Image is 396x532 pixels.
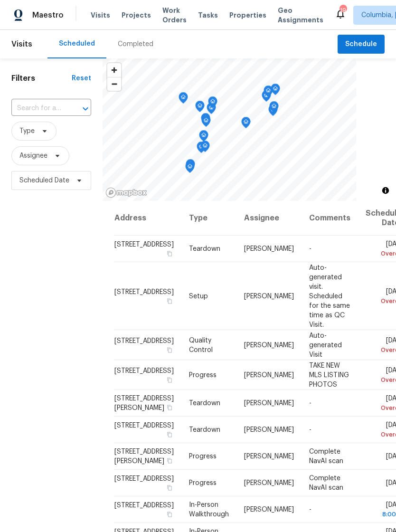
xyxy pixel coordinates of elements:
[162,6,187,25] span: Work Orders
[91,10,110,20] span: Visits
[271,84,280,98] div: Map marker
[244,293,294,299] span: [PERSON_NAME]
[197,142,206,156] div: Map marker
[345,38,377,50] span: Schedule
[165,249,174,258] button: Copy Address
[11,74,72,83] h1: Filters
[195,101,205,115] div: Map marker
[189,371,217,378] span: Progress
[268,104,278,119] div: Map marker
[114,395,174,411] span: [STREET_ADDRESS][PERSON_NAME]
[278,6,323,25] span: Geo Assignments
[262,90,271,105] div: Map marker
[269,101,279,116] div: Map marker
[309,448,343,465] span: Complete NavAI scan
[107,77,121,91] button: Zoom out
[103,58,356,201] canvas: Map
[244,506,294,513] span: [PERSON_NAME]
[189,427,220,433] span: Teardown
[189,502,229,518] span: In-Person Walkthrough
[114,367,174,374] span: [STREET_ADDRESS]
[165,484,174,492] button: Copy Address
[165,430,174,439] button: Copy Address
[11,34,32,55] span: Visits
[208,96,217,111] div: Map marker
[19,126,35,136] span: Type
[309,332,342,358] span: Auto-generated Visit
[200,141,210,155] div: Map marker
[19,176,69,185] span: Scheduled Date
[114,201,181,236] th: Address
[201,113,210,128] div: Map marker
[309,427,311,433] span: -
[244,371,294,378] span: [PERSON_NAME]
[179,92,188,107] div: Map marker
[114,337,174,344] span: [STREET_ADDRESS]
[236,201,302,236] th: Assignee
[241,117,251,132] div: Map marker
[165,375,174,384] button: Copy Address
[19,151,47,161] span: Assignee
[244,342,294,348] span: [PERSON_NAME]
[32,10,64,20] span: Maestro
[189,246,220,252] span: Teardown
[122,10,151,20] span: Projects
[189,453,217,460] span: Progress
[309,362,349,388] span: TAKE NEW MLS LISTING PHOTOS
[165,456,174,465] button: Copy Address
[339,6,346,15] div: 19
[105,187,147,198] a: Mapbox homepage
[185,161,195,176] div: Map marker
[165,403,174,412] button: Copy Address
[201,115,211,130] div: Map marker
[229,10,266,20] span: Properties
[114,288,174,295] span: [STREET_ADDRESS]
[165,345,174,354] button: Copy Address
[244,427,294,433] span: [PERSON_NAME]
[189,480,217,486] span: Progress
[309,246,311,252] span: -
[59,39,95,48] div: Scheduled
[383,185,388,196] span: Toggle attribution
[244,480,294,486] span: [PERSON_NAME]
[118,39,153,49] div: Completed
[302,201,358,236] th: Comments
[264,85,273,100] div: Map marker
[189,400,220,407] span: Teardown
[309,506,311,513] span: -
[244,400,294,407] span: [PERSON_NAME]
[186,159,195,174] div: Map marker
[309,400,311,407] span: -
[189,293,208,299] span: Setup
[79,102,92,115] button: Open
[114,241,174,248] span: [STREET_ADDRESS]
[165,510,174,519] button: Copy Address
[309,475,343,491] span: Complete NavAI scan
[165,296,174,305] button: Copy Address
[338,35,385,54] button: Schedule
[181,201,236,236] th: Type
[309,264,350,328] span: Auto-generated visit. Scheduled for the same time as QC Visit.
[198,12,218,19] span: Tasks
[199,130,208,145] div: Map marker
[72,74,91,83] div: Reset
[11,101,65,116] input: Search for an address...
[380,185,391,196] button: Toggle attribution
[107,77,121,91] span: Zoom out
[207,103,216,117] div: Map marker
[107,63,121,77] button: Zoom in
[114,448,174,465] span: [STREET_ADDRESS][PERSON_NAME]
[114,502,174,509] span: [STREET_ADDRESS]
[114,475,174,482] span: [STREET_ADDRESS]
[244,453,294,460] span: [PERSON_NAME]
[244,246,294,252] span: [PERSON_NAME]
[189,337,213,353] span: Quality Control
[114,422,174,429] span: [STREET_ADDRESS]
